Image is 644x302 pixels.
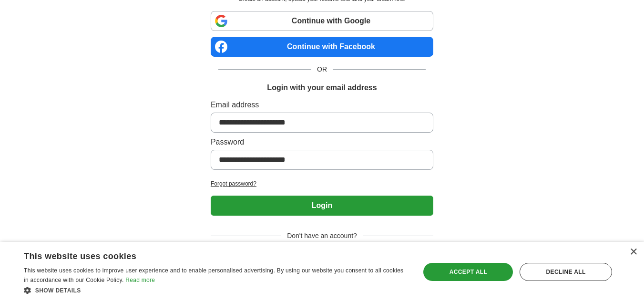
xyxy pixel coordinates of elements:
a: Read more, opens a new window [125,277,155,283]
span: Show details [35,287,81,294]
span: Don't have an account? [281,231,363,241]
div: Accept all [423,263,513,281]
a: Continue with Facebook [211,37,433,57]
div: Decline all [520,263,612,281]
div: Show details [24,285,409,295]
label: Password [211,136,433,148]
span: This website uses cookies to improve user experience and to enable personalised advertising. By u... [24,267,403,283]
a: Forgot password? [211,179,433,188]
div: Close [630,249,637,256]
span: OR [311,64,333,74]
a: Continue with Google [211,11,433,31]
div: This website uses cookies [24,248,385,262]
label: Email address [211,99,433,111]
button: Login [211,196,433,216]
h1: Login with your email address [267,82,377,94]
